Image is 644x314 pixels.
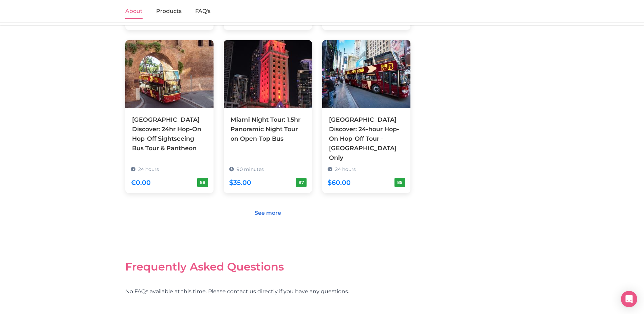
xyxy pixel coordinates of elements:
[394,178,405,187] div: 85
[335,166,356,172] span: 24 hours
[131,177,151,188] div: €0.00
[156,4,182,19] a: Products
[231,115,305,143] div: Miami Night Tour: 1.5hr Panoramic Night Tour on Open-Top Bus
[125,40,214,108] img: Rome Discover: 24hr Hop-On Hop-Off Sightseeing Bus Tour & Pantheon
[296,178,307,187] div: 97
[125,287,410,296] p: No FAQs available at this time. Please contact us directly if you have any questions.
[195,4,210,19] a: FAQ's
[224,40,312,174] a: Miami Night Tour: 1.5hr Panoramic Night Tour on Open-Top Bus 90 minutes $35.00 97
[322,40,410,108] img: NYC Discover: 24-hour Hop-On Hop-Off Tour - Downtown Loop Only
[197,178,208,187] div: 88
[621,291,637,307] div: Open Intercom Messenger
[125,40,214,184] a: [GEOGRAPHIC_DATA] Discover: 24hr Hop-On Hop-Off Sightseeing Bus Tour & Pantheon 24 hours €0.00 88
[125,260,410,273] h2: Frequently Asked Questions
[224,40,312,108] img: Miami Night Tour: 1.5hr Panoramic Night Tour on Open-Top Bus
[237,166,264,172] span: 90 minutes
[250,207,286,220] a: See more
[322,40,410,193] a: [GEOGRAPHIC_DATA] Discover: 24-hour Hop-On Hop-Off Tour - [GEOGRAPHIC_DATA] Only 24 hours $60.00 85
[229,177,251,188] div: $35.00
[138,166,159,172] span: 24 hours
[328,177,351,188] div: $60.00
[329,115,404,163] div: [GEOGRAPHIC_DATA] Discover: 24-hour Hop-On Hop-Off Tour - [GEOGRAPHIC_DATA] Only
[125,4,143,19] a: About
[132,115,207,153] div: [GEOGRAPHIC_DATA] Discover: 24hr Hop-On Hop-Off Sightseeing Bus Tour & Pantheon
